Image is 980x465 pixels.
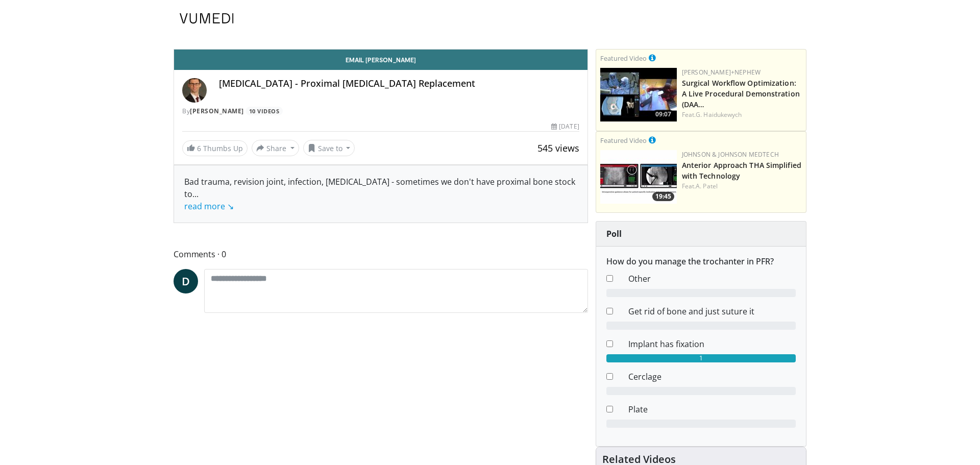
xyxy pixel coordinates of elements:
div: Bad trauma, revision joint, infection, [MEDICAL_DATA] - sometimes we don't have proximal bone sto... [184,176,577,212]
a: read more ↘ [184,201,234,212]
a: G. Haidukewych [696,110,742,119]
a: [PERSON_NAME]+Nephew [682,68,761,77]
span: 09:07 [652,110,674,119]
a: 09:07 [600,68,677,121]
a: A. Patel [696,182,718,190]
dd: Cerclage [621,371,803,383]
a: 10 Videos [246,107,283,115]
dd: Implant has fixation [621,338,803,350]
div: [DATE] [551,122,579,131]
h6: How do you manage the trochanter in PFR? [606,257,796,266]
div: Feat. [682,182,802,191]
div: Feat. [682,110,802,119]
a: This is paid for by Johnson & Johnson MedTech [649,134,656,145]
a: 6 Thumbs Up [182,140,248,156]
a: D [174,269,198,293]
dd: Get rid of bone and just suture it [621,305,803,317]
a: This is paid for by Smith+Nephew [649,52,656,63]
a: Surgical Workflow Optimization: A Live Procedural Demonstration (DAA… [682,78,800,109]
a: [PERSON_NAME] [190,107,244,115]
strong: Poll [606,228,622,239]
h4: [MEDICAL_DATA] - Proximal [MEDICAL_DATA] Replacement [219,78,579,89]
span: 545 views [537,142,579,154]
span: 6 [197,143,201,153]
span: Comments 0 [174,248,588,261]
dd: Plate [621,403,803,415]
a: Email [PERSON_NAME] [174,50,587,70]
img: VuMedi Logo [180,13,234,23]
div: 1 [606,354,796,362]
span: 19:45 [652,192,674,201]
a: Johnson & Johnson MedTech [682,150,779,159]
img: bcfc90b5-8c69-4b20-afee-af4c0acaf118.150x105_q85_crop-smart_upscale.jpg [600,68,677,121]
h3: Surgical Workflow Optimization: A Live Procedural Demonstration (DAA Approach) [682,77,802,109]
button: Save to [303,140,355,156]
small: Featured Video [600,136,647,145]
small: Featured Video [600,54,647,63]
a: 19:45 [600,150,677,204]
a: Anterior Approach THA Simplified with Technology [682,160,801,181]
img: Avatar [182,78,207,103]
button: Share [252,140,299,156]
div: By [182,107,579,116]
dd: Other [621,273,803,285]
img: 06bb1c17-1231-4454-8f12-6191b0b3b81a.150x105_q85_crop-smart_upscale.jpg [600,150,677,204]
